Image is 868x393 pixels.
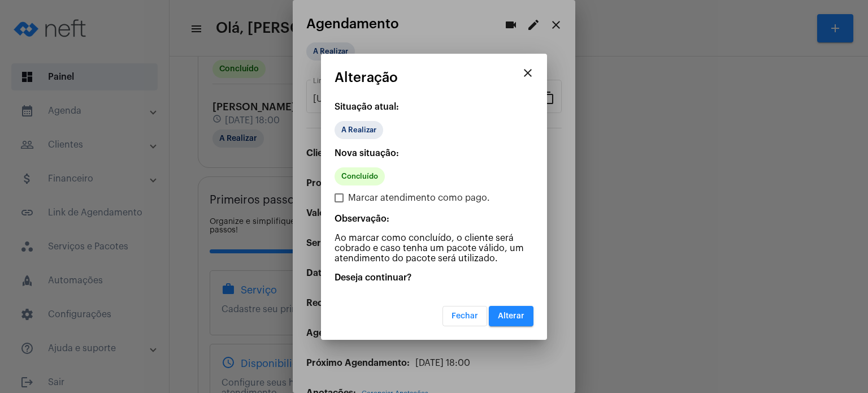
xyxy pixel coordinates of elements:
[335,273,533,283] p: Deseja continuar?
[335,148,533,158] p: Nova situação:
[335,214,533,224] p: Observação:
[452,312,478,320] span: Fechar
[489,306,533,326] button: Alterar
[348,191,490,205] span: Marcar atendimento como pago.
[335,102,533,112] p: Situação atual:
[335,233,533,264] p: Ao marcar como concluído, o cliente será cobrado e caso tenha um pacote válido, um atendimento do...
[442,306,487,326] button: Fechar
[498,312,524,320] span: Alterar
[335,121,383,139] mat-chip: A Realizar
[335,70,398,85] span: Alteração
[521,66,535,80] mat-icon: close
[335,167,385,185] mat-chip: Concluído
